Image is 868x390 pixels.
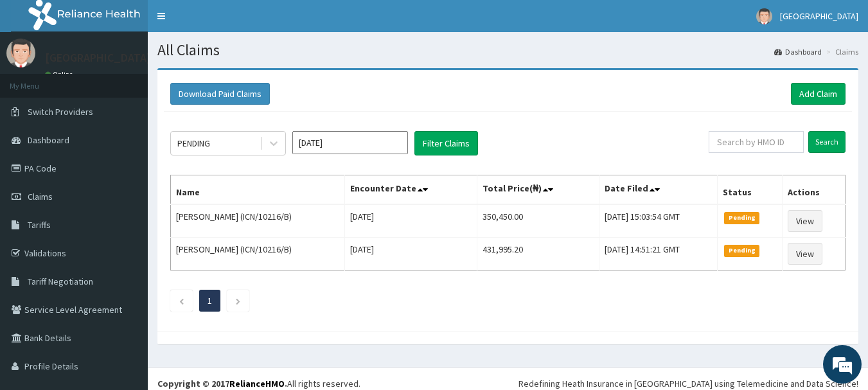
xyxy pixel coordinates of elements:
[45,52,151,64] p: [GEOGRAPHIC_DATA]
[718,175,783,205] th: Status
[477,238,599,270] td: 431,995.20
[518,377,858,390] div: Redefining Heath Insurance in [GEOGRAPHIC_DATA] using Telemedicine and Data Science!
[171,204,345,238] td: [PERSON_NAME] (ICN/10216/B)
[28,134,69,146] span: Dashboard
[414,131,478,155] button: Filter Claims
[780,10,858,22] span: [GEOGRAPHIC_DATA]
[344,204,477,238] td: [DATE]
[774,46,822,57] a: Dashboard
[208,295,212,306] a: Page 1 is your current page
[724,245,759,256] span: Pending
[45,70,76,79] a: Online
[344,238,477,270] td: [DATE]
[709,131,804,153] input: Search by HMO ID
[6,39,35,67] img: User Image
[28,219,51,231] span: Tariffs
[292,131,408,154] input: Select Month and Year
[599,204,718,238] td: [DATE] 15:03:54 GMT
[170,83,270,105] button: Download Paid Claims
[724,212,759,224] span: Pending
[157,42,858,58] h1: All Claims
[177,137,210,150] div: PENDING
[808,131,846,153] input: Search
[788,243,822,265] a: View
[28,106,93,118] span: Switch Providers
[783,175,846,205] th: Actions
[477,204,599,238] td: 350,450.00
[788,210,822,232] a: View
[229,378,285,389] a: RelianceHMO
[179,295,184,306] a: Previous page
[477,175,599,205] th: Total Price(₦)
[599,175,718,205] th: Date Filed
[235,295,241,306] a: Next page
[791,83,846,105] a: Add Claim
[756,8,772,24] img: User Image
[28,191,53,202] span: Claims
[344,175,477,205] th: Encounter Date
[823,46,858,57] li: Claims
[28,276,93,287] span: Tariff Negotiation
[599,238,718,270] td: [DATE] 14:51:21 GMT
[171,175,345,205] th: Name
[171,238,345,270] td: [PERSON_NAME] (ICN/10216/B)
[157,378,287,389] strong: Copyright © 2017 .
